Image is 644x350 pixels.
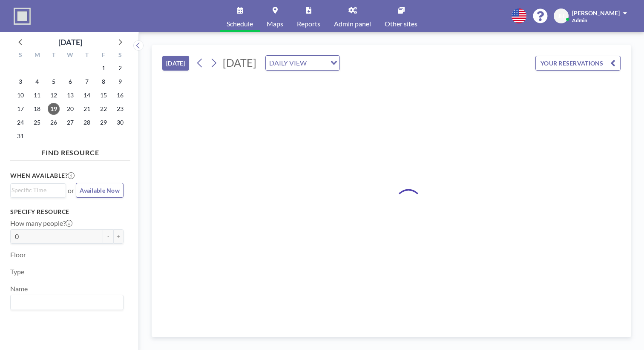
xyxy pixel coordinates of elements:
[98,62,109,74] span: Friday, August 1, 2025
[95,50,112,61] div: F
[385,20,417,27] span: Other sites
[535,56,621,71] button: YOUR RESERVATIONS
[48,103,60,115] span: Tuesday, August 19, 2025
[81,89,93,101] span: Thursday, August 14, 2025
[114,76,126,88] span: Saturday, August 9, 2025
[558,12,565,20] span: JH
[114,117,126,128] span: Saturday, August 30, 2025
[12,50,29,61] div: S
[98,76,109,88] span: Friday, August 8, 2025
[14,76,26,88] span: Sunday, August 3, 2025
[14,89,26,101] span: Sunday, August 10, 2025
[10,285,28,293] label: Name
[81,117,93,128] span: Thursday, August 28, 2025
[223,56,256,69] span: [DATE]
[76,183,124,198] button: Available Now
[62,50,79,61] div: W
[98,103,109,115] span: Friday, August 22, 2025
[266,56,339,70] div: Search for option
[64,89,76,101] span: Wednesday, August 13, 2025
[64,76,76,88] span: Wednesday, August 6, 2025
[14,117,26,128] span: Sunday, August 24, 2025
[572,17,587,23] span: Admin
[14,103,26,115] span: Sunday, August 17, 2025
[98,89,109,101] span: Friday, August 15, 2025
[114,62,126,74] span: Saturday, August 2, 2025
[64,117,76,128] span: Wednesday, August 27, 2025
[10,267,24,276] label: Type
[29,50,46,61] div: M
[114,89,126,101] span: Saturday, August 16, 2025
[14,130,26,142] span: Sunday, August 31, 2025
[31,89,43,101] span: Monday, August 11, 2025
[31,76,43,88] span: Monday, August 4, 2025
[227,20,253,27] span: Schedule
[334,20,371,27] span: Admin panel
[297,20,320,27] span: Reports
[64,103,76,115] span: Wednesday, August 20, 2025
[267,20,283,27] span: Maps
[58,36,82,48] div: [DATE]
[98,117,109,128] span: Friday, August 29, 2025
[162,56,189,71] button: [DATE]
[572,9,620,17] span: [PERSON_NAME]
[81,76,93,88] span: Thursday, August 7, 2025
[81,103,93,115] span: Thursday, August 21, 2025
[48,89,60,101] span: Tuesday, August 12, 2025
[48,76,60,88] span: Tuesday, August 5, 2025
[10,145,130,157] h4: FIND RESOURCE
[309,57,325,68] input: Search for option
[10,208,124,216] h3: Specify resource
[11,297,118,308] input: Search for option
[112,50,128,61] div: S
[31,103,43,115] span: Monday, August 18, 2025
[10,250,26,259] label: Floor
[80,187,120,194] span: Available Now
[267,57,308,68] span: DAILY VIEW
[48,117,60,128] span: Tuesday, August 26, 2025
[14,8,31,25] img: organization-logo
[103,229,113,244] button: -
[11,185,61,195] input: Search for option
[46,50,62,61] div: T
[10,219,72,228] label: How many people?
[68,186,74,195] span: or
[78,50,95,61] div: T
[11,184,66,196] div: Search for option
[113,229,124,244] button: +
[31,117,43,128] span: Monday, August 25, 2025
[11,295,123,310] div: Search for option
[114,103,126,115] span: Saturday, August 23, 2025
